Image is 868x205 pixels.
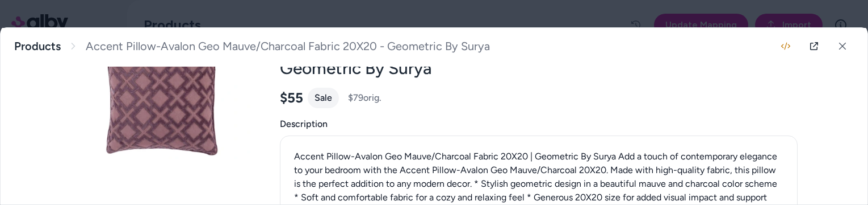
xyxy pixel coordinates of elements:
span: Accent Pillow-Avalon Geo Mauve/Charcoal Fabric 20X20 - Geometric By Surya [86,39,490,54]
span: $79 orig. [348,91,381,105]
span: Description [280,117,798,131]
div: Sale [308,88,339,108]
img: 100189_0.jpg [71,6,253,188]
span: $55 [280,89,303,106]
nav: breadcrumb [14,39,490,54]
a: Products [14,39,61,54]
